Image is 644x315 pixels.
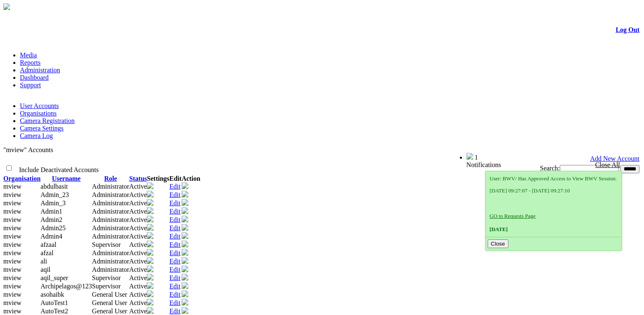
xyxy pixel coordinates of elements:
td: Active [129,299,147,307]
img: camera24.png [147,282,153,289]
span: Admin_3 [41,199,66,207]
span: mview [3,216,22,223]
a: Edit [170,233,181,240]
td: Active [129,224,147,232]
span: mview [3,241,22,248]
span: asohaibk [41,291,64,298]
button: Close [488,239,508,248]
td: Administrator [92,216,129,224]
span: mview [3,208,22,215]
td: Active [129,266,147,274]
a: Deactivate [182,233,188,240]
img: camera24.png [147,274,153,281]
a: Deactivate [182,208,188,215]
td: Active [129,282,147,290]
div: Search: [314,165,639,173]
img: camera24.png [147,182,153,189]
td: Supervisor [92,241,129,249]
td: Administrator [92,257,129,266]
img: user-active-green-icon.svg [182,199,188,206]
img: camera24.png [147,257,153,264]
a: Edit [170,291,181,298]
a: Deactivate [182,225,188,232]
span: mview [3,291,22,298]
a: User Accounts [20,102,59,109]
img: camera24.png [147,232,153,239]
td: Administrator [92,191,129,199]
td: Active [129,216,147,224]
a: Edit [170,241,181,248]
span: Admin25 [41,224,66,231]
span: mview [3,258,22,265]
img: camera24.png [147,307,153,314]
a: Media [20,52,37,59]
span: mview [3,283,22,290]
img: user-active-green-icon.svg [182,299,188,305]
img: arrow-3.png [3,3,10,10]
a: Log Out [616,26,639,33]
th: Edit [170,175,182,182]
td: Administrator [92,207,129,216]
span: mview [3,249,22,256]
a: Deactivate [182,183,188,190]
a: Deactivate [182,300,188,307]
span: Admin2 [41,216,62,223]
a: Camera Settings [20,125,63,132]
img: user-active-green-icon.svg [182,274,188,281]
img: user-active-green-icon.svg [182,224,188,231]
a: Edit [170,274,181,281]
td: Administrator [92,224,129,232]
img: user-active-green-icon.svg [182,182,188,189]
a: Edit [170,266,181,273]
img: camera24.png [147,249,153,256]
a: Deactivate [182,275,188,282]
img: user-active-green-icon.svg [182,282,188,289]
img: user-active-green-icon.svg [182,290,188,297]
td: General User [92,299,129,307]
img: camera24.png [147,207,153,214]
div: User: BWV/ Has Approved Access to View BWV Session: [490,175,617,233]
img: user-active-green-icon.svg [182,207,188,214]
th: Action [182,175,200,182]
td: Active [129,182,147,191]
a: Edit [170,199,181,207]
img: user-active-green-icon.svg [182,232,188,239]
span: abdulbasit [41,183,68,190]
a: Organisations [20,110,57,117]
a: Administration [20,66,60,74]
img: camera24.png [147,199,153,206]
img: camera24.png [147,266,153,272]
a: Edit [170,208,181,215]
span: mview [3,266,22,273]
span: mview [3,199,22,207]
td: Administrator [92,266,129,274]
a: Status [129,175,147,182]
a: Deactivate [182,283,188,290]
img: camera24.png [147,216,153,222]
a: Close All [595,161,620,168]
span: Archipelagos@123 [41,283,92,290]
a: Edit [170,299,181,306]
a: Edit [170,216,181,223]
a: Organisation [3,175,41,182]
td: Administrator [92,249,129,257]
span: afzal [41,249,53,256]
a: Deactivate [182,308,188,315]
td: Active [129,290,147,299]
span: Include Deactivated Accounts [19,166,99,173]
td: Active [129,207,147,216]
a: Deactivate [182,192,188,199]
span: mview [3,191,22,198]
a: Edit [170,224,181,231]
span: Welcome, aqil_super (Supervisor) [376,153,450,160]
td: Active [129,257,147,266]
td: Administrator [92,199,129,207]
a: Edit [170,249,181,256]
img: user-active-green-icon.svg [182,307,188,314]
span: mview [3,233,22,240]
img: camera24.png [147,241,153,247]
td: Supervisor [92,274,129,282]
td: Active [129,199,147,207]
td: Active [129,274,147,282]
img: user-active-green-icon.svg [182,216,188,222]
